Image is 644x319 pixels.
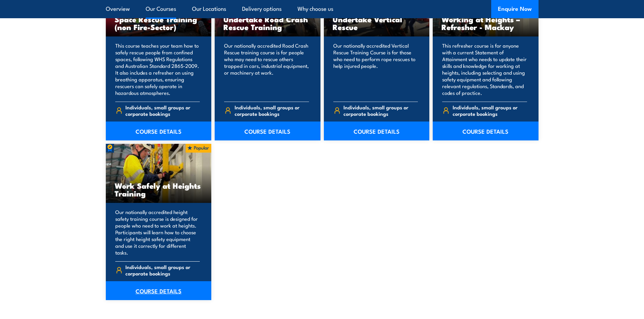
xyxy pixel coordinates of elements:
a: COURSE DETAILS [433,122,539,140]
a: COURSE DETAILS [324,122,430,140]
p: This course teaches your team how to safely rescue people from confined spaces, following WHS Reg... [115,42,200,96]
h3: Undertake Confined Space Rescue Training (non Fire-Sector) [115,7,203,31]
span: Individuals, small groups or corporate bookings [453,104,527,117]
h3: Undertake Vertical Rescue [333,15,421,31]
p: Our nationally accredited Vertical Rescue Training Course is for those who need to perform rope r... [333,42,418,96]
span: Individuals, small groups or corporate bookings [125,264,200,276]
a: COURSE DETAILS [215,122,320,140]
a: COURSE DETAILS [106,281,212,300]
span: Individuals, small groups or corporate bookings [343,104,418,117]
p: This refresher course is for anyone with a current Statement of Attainment who needs to update th... [442,42,527,96]
p: Our nationally accredited height safety training course is designed for people who need to work a... [115,209,200,256]
span: Individuals, small groups or corporate bookings [125,104,200,117]
h3: Working at Heights – Refresher - Mackay [442,15,530,31]
h3: Work Safely at Heights Training [115,182,203,197]
h3: Undertake Road Crash Rescue Training [223,15,312,31]
p: Our nationally accredited Road Crash Rescue training course is for people who may need to rescue ... [224,42,309,96]
a: COURSE DETAILS [106,122,212,140]
span: Individuals, small groups or corporate bookings [235,104,309,117]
